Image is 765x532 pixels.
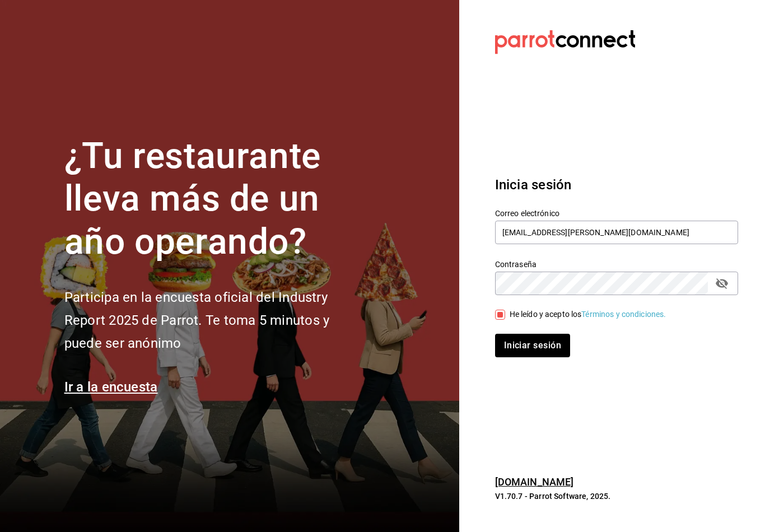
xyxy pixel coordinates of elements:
[64,135,367,264] h1: ¿Tu restaurante lleva más de un año operando?
[495,334,570,357] button: Iniciar sesión
[495,476,574,488] a: [DOMAIN_NAME]
[64,286,367,354] h2: Participa en la encuesta oficial del Industry Report 2025 de Parrot. Te toma 5 minutos y puede se...
[64,379,158,395] a: Ir a la encuesta
[495,491,738,502] p: V1.70.7 - Parrot Software, 2025.
[495,209,738,217] label: Correo electrónico
[581,310,666,319] a: Términos y condiciones.
[495,260,738,268] label: Contraseña
[495,175,738,195] h3: Inicia sesión
[510,309,666,320] div: He leído y acepto los
[712,274,731,293] button: passwordField
[495,221,738,244] input: Ingresa tu correo electrónico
